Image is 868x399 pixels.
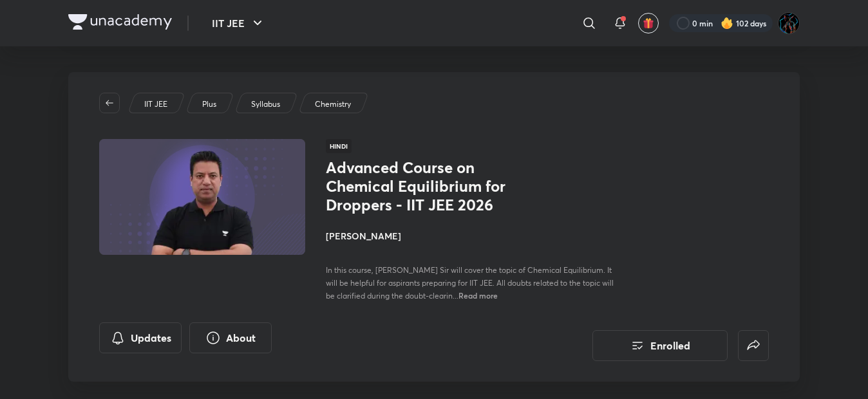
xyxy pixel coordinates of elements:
[68,14,172,33] a: Company Logo
[204,10,273,36] button: IIT JEE
[643,17,654,29] img: avatar
[721,17,733,30] img: streak
[313,98,354,110] a: Chemistry
[189,322,272,353] button: About
[200,98,219,110] a: Plus
[326,265,614,301] span: In this course, [PERSON_NAME] Sir will cover the topic of Chemical Equilibrium. It will be helpfu...
[249,98,283,110] a: Syllabus
[738,330,769,361] button: false
[68,14,172,30] img: Company Logo
[326,158,536,214] h1: Advanced Course on Chemical Equilibrium for Droppers - IIT JEE 2026
[326,229,614,243] h4: [PERSON_NAME]
[315,98,351,110] p: Chemistry
[202,98,216,110] p: Plus
[144,98,167,110] p: IIT JEE
[97,138,307,256] img: Thumbnail
[638,13,659,33] button: avatar
[778,12,800,34] img: Umang Raj
[592,330,728,361] button: Enrolled
[326,139,352,153] span: Hindi
[251,98,280,110] p: Syllabus
[458,290,498,301] span: Read more
[142,98,170,110] a: IIT JEE
[99,322,182,353] button: Updates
